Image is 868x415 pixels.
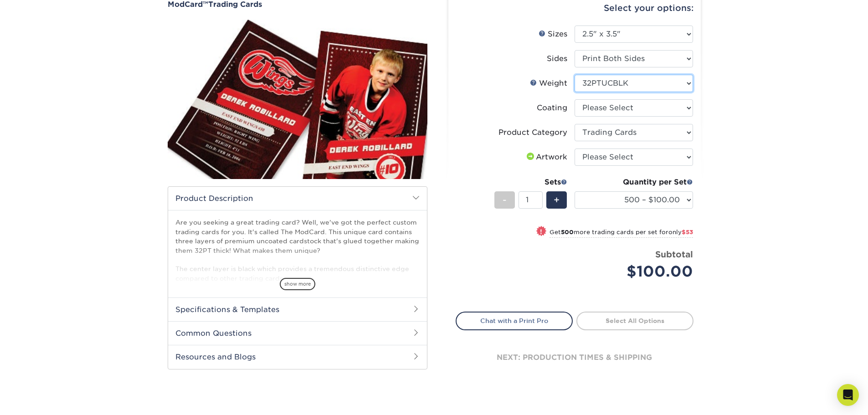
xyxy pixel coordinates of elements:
[280,278,315,290] span: show more
[576,312,693,330] a: Select All Options
[494,177,567,188] div: Sets
[550,229,693,238] small: Get more trading cards per set for
[547,53,567,64] div: Sides
[456,312,573,330] a: Chat with a Print Pro
[525,152,567,163] div: Artwork
[682,229,693,236] span: $53
[655,249,693,259] strong: Subtotal
[498,127,567,138] div: Product Category
[175,218,420,283] p: Are you seeking a great trading card? Well, we've got the perfect custom trading cards for you. I...
[503,193,507,207] span: -
[168,321,427,345] h2: Common Questions
[539,29,567,40] div: Sizes
[530,78,567,89] div: Weight
[168,10,427,189] img: ModCard™ 01
[540,227,542,236] span: !
[668,229,693,236] span: only
[561,229,574,236] strong: 500
[581,261,693,282] div: $100.00
[537,102,567,113] div: Coating
[554,193,560,207] span: +
[456,330,693,385] div: next: production times & shipping
[837,384,859,406] div: Open Intercom Messenger
[168,187,427,210] h2: Product Description
[575,177,693,188] div: Quantity per Set
[168,297,427,321] h2: Specifications & Templates
[168,345,427,369] h2: Resources and Blogs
